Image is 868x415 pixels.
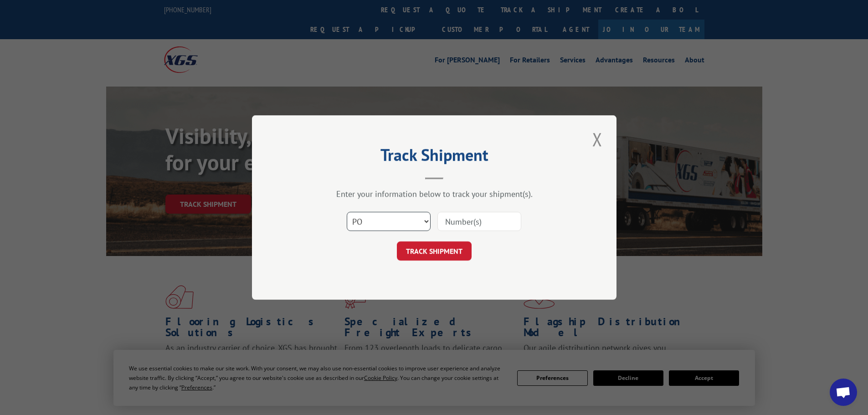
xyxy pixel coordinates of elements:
button: Close modal [590,127,605,152]
a: Open chat [830,379,857,406]
h2: Track Shipment [298,149,571,166]
button: TRACK SHIPMENT [397,241,472,261]
input: Number(s) [437,212,521,231]
div: Enter your information below to track your shipment(s). [298,189,571,199]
